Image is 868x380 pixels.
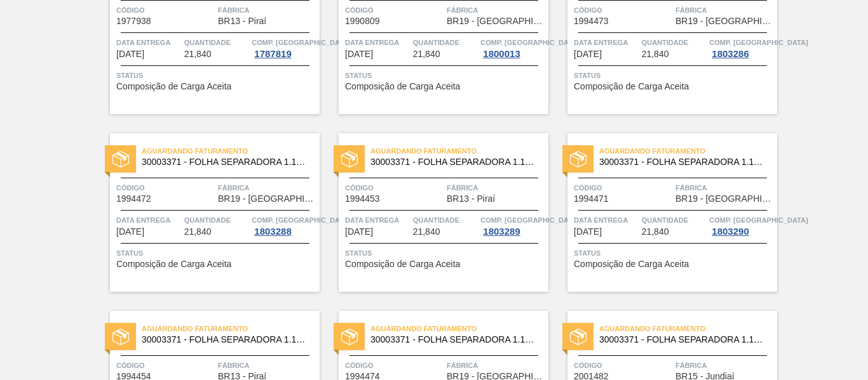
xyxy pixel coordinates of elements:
[413,214,478,226] span: Quantidade
[574,214,639,226] span: Data entrega
[480,214,579,226] span: Comp. Carga
[341,151,358,167] img: status
[345,247,545,259] span: Status
[345,194,380,204] span: 1994453
[675,359,774,372] span: Fábrica
[675,16,774,26] span: BR19 - Nova Rio
[345,69,545,82] span: Status
[345,49,373,59] span: 18/08/2025
[142,145,320,157] span: Aguardando Faturamento
[252,214,350,226] span: Comp. Carga
[447,181,545,194] span: Fábrica
[480,36,545,59] a: Comp. [GEOGRAPHIC_DATA]1800013
[709,49,751,59] div: 1803286
[91,133,320,292] a: statusAguardando Faturamento30003371 - FOLHA SEPARADORA 1.175 mm x 980 mm;Código1994472FábricaBR1...
[574,181,672,194] span: Código
[116,36,181,49] span: Data entrega
[548,133,777,292] a: statusAguardando Faturamento30003371 - FOLHA SEPARADORA 1.175 mm x 980 mm;Código1994471FábricaBR1...
[642,49,669,59] span: 21,840
[116,194,151,204] span: 1994472
[709,226,751,237] div: 1803290
[252,49,294,59] div: 1787819
[252,36,316,59] a: Comp. [GEOGRAPHIC_DATA]1787819
[345,181,444,194] span: Código
[116,259,231,269] span: Composição de Carga Aceita
[709,36,808,49] span: Comp. Carga
[642,214,707,226] span: Quantidade
[599,322,777,335] span: Aguardando Faturamento
[599,157,767,167] span: 30003371 - FOLHA SEPARADORA 1.175 mm x 980 mm;
[218,4,316,16] span: Fábrica
[252,36,350,49] span: Comp. Carga
[480,36,579,49] span: Comp. Carga
[142,335,309,344] span: 30003371 - FOLHA SEPARADORA 1.175 mm x 980 mm;
[370,335,538,344] span: 30003371 - FOLHA SEPARADORA 1.175 mm x 980 mm;
[184,214,249,226] span: Quantidade
[320,133,548,292] a: statusAguardando Faturamento30003371 - FOLHA SEPARADORA 1.175 mm x 980 mm;Código1994453FábricaBR1...
[447,16,545,26] span: BR19 - Nova Rio
[370,145,548,157] span: Aguardando Faturamento
[574,82,689,91] span: Composição de Carga Aceita
[642,36,707,49] span: Quantidade
[574,69,774,82] span: Status
[218,194,316,204] span: BR19 - Nova Rio
[574,247,774,259] span: Status
[480,214,545,237] a: Comp. [GEOGRAPHIC_DATA]1803289
[675,194,774,204] span: BR19 - Nova Rio
[184,36,249,49] span: Quantidade
[574,4,672,16] span: Código
[116,4,215,16] span: Código
[574,16,609,26] span: 1994473
[116,247,316,259] span: Status
[218,16,266,26] span: BR13 - Piraí
[447,359,545,372] span: Fábrica
[184,49,212,59] span: 21,840
[116,227,144,237] span: 25/08/2025
[370,157,538,167] span: 30003371 - FOLHA SEPARADORA 1.175 mm x 980 mm;
[709,36,774,59] a: Comp. [GEOGRAPHIC_DATA]1803286
[570,151,587,167] img: status
[574,36,639,49] span: Data entrega
[675,4,774,16] span: Fábrica
[413,36,478,49] span: Quantidade
[218,359,316,372] span: Fábrica
[447,194,495,204] span: BR13 - Piraí
[116,82,231,91] span: Composição de Carga Aceita
[345,214,410,226] span: Data entrega
[370,322,548,335] span: Aguardando Faturamento
[142,157,309,167] span: 30003371 - FOLHA SEPARADORA 1.175 mm x 980 mm;
[341,329,358,345] img: status
[252,214,316,237] a: Comp. [GEOGRAPHIC_DATA]1803288
[480,49,522,59] div: 1800013
[345,16,380,26] span: 1990809
[116,69,316,82] span: Status
[142,322,320,335] span: Aguardando Faturamento
[116,359,215,372] span: Código
[116,214,181,226] span: Data entrega
[599,335,767,344] span: 30003371 - FOLHA SEPARADORA 1.175 mm x 980 mm;
[345,82,460,91] span: Composição de Carga Aceita
[116,181,215,194] span: Código
[574,227,602,237] span: 27/08/2025
[574,194,609,204] span: 1994471
[709,214,774,237] a: Comp. [GEOGRAPHIC_DATA]1803290
[184,227,212,237] span: 21,840
[413,49,440,59] span: 21,840
[112,151,129,167] img: status
[709,214,808,226] span: Comp. Carga
[642,227,669,237] span: 21,840
[345,359,444,372] span: Código
[413,227,440,237] span: 21,840
[116,49,144,59] span: 01/08/2025
[574,49,602,59] span: 22/08/2025
[252,226,294,237] div: 1803288
[574,359,672,372] span: Código
[345,227,373,237] span: 25/08/2025
[570,329,587,345] img: status
[218,181,316,194] span: Fábrica
[345,36,410,49] span: Data entrega
[345,259,460,269] span: Composição de Carga Aceita
[447,4,545,16] span: Fábrica
[574,259,689,269] span: Composição de Carga Aceita
[599,145,777,157] span: Aguardando Faturamento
